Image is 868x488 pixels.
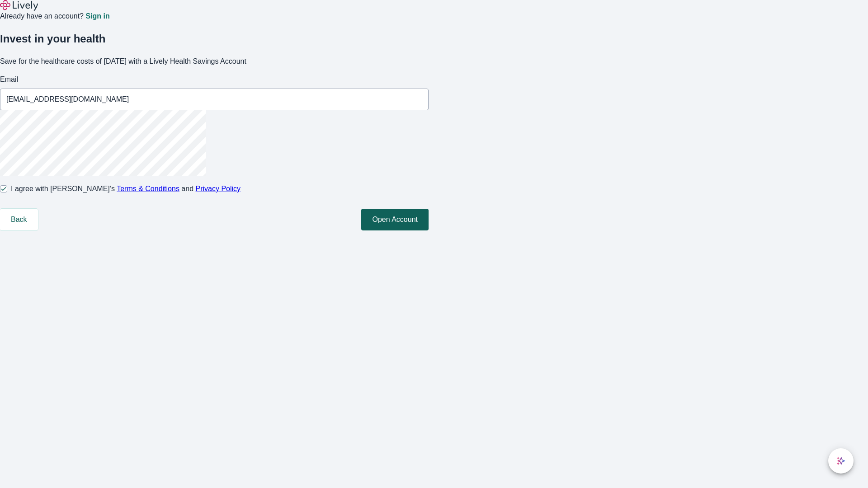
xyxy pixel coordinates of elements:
span: I agree with [PERSON_NAME]’s and [11,183,241,194]
svg: Lively AI Assistant [836,456,845,465]
a: Sign in [85,13,109,20]
a: Privacy Policy [196,185,241,192]
a: Terms & Conditions [117,185,179,192]
button: chat [828,448,854,474]
button: Open Account [361,209,429,230]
